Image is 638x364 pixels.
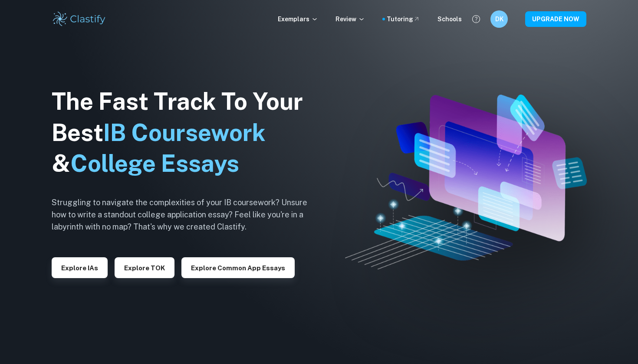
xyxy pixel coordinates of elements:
span: College Essays [70,150,239,177]
button: DK [490,10,508,28]
h6: DK [494,14,504,24]
button: Explore TOK [115,257,174,278]
span: IB Coursework [103,119,266,146]
button: UPGRADE NOW [525,11,586,27]
button: Explore IAs [52,257,108,278]
h6: Struggling to navigate the complexities of your IB coursework? Unsure how to write a standout col... [52,197,321,233]
a: Explore TOK [115,263,174,272]
a: Explore IAs [52,263,108,272]
h1: The Fast Track To Your Best & [52,86,321,180]
button: Help and Feedback [469,12,483,26]
a: Tutoring [387,14,420,24]
img: Clastify hero [345,95,587,269]
a: Explore Common App essays [181,263,295,272]
a: Schools [437,14,462,24]
p: Exemplars [278,14,318,24]
p: Review [335,14,365,24]
img: Clastify logo [52,10,107,28]
button: Explore Common App essays [181,257,295,278]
